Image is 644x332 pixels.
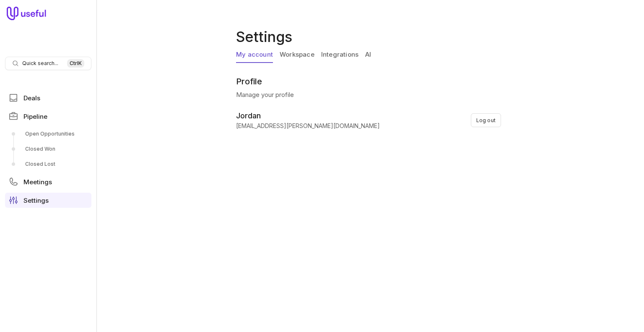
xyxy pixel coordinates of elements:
span: Settings [23,197,49,204]
a: Workspace [280,47,314,63]
span: Pipeline [23,113,47,120]
p: Manage your profile [236,90,501,100]
a: Deals [5,90,91,105]
a: Integrations [321,47,358,63]
kbd: Ctrl K [67,59,84,68]
a: AI [365,47,371,63]
a: Closed Lost [5,157,91,171]
a: Pipeline [5,109,91,124]
a: My account [236,47,273,63]
span: Quick search... [22,60,58,67]
button: Log out [471,113,501,127]
a: Settings [5,193,91,208]
div: Pipeline submenu [5,127,91,171]
h1: Settings [236,27,504,47]
a: Open Opportunities [5,127,91,141]
span: Deals [23,95,40,101]
span: Jordan [236,110,380,122]
span: [EMAIL_ADDRESS][PERSON_NAME][DOMAIN_NAME] [236,122,380,130]
a: Meetings [5,174,91,189]
h2: Profile [236,76,501,86]
span: Meetings [23,179,52,185]
a: Closed Won [5,142,91,156]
